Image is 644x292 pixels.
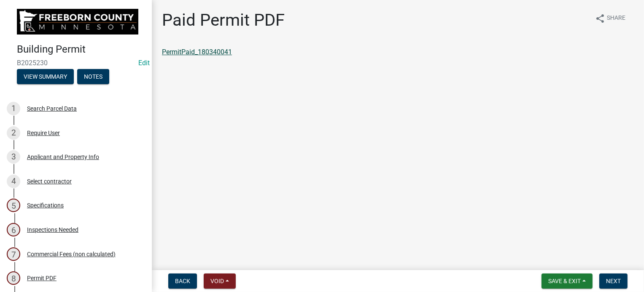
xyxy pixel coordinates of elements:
div: Applicant and Property Info [27,154,99,160]
button: View Summary [17,69,74,84]
div: Specifications [27,202,64,208]
div: Permit PDF [27,275,57,281]
div: 7 [7,247,20,261]
a: PermitPaid_180340041 [162,48,232,56]
button: Void [204,273,236,289]
h4: Building Permit [17,43,145,56]
div: 4 [7,175,20,188]
div: 3 [7,150,20,164]
div: 1 [7,102,20,115]
div: 6 [7,223,20,236]
wm-modal-confirm: Notes [77,74,109,80]
button: shareShare [588,10,632,27]
div: 8 [7,271,20,285]
div: 5 [7,199,20,212]
div: Search Parcel Data [27,106,77,111]
span: Share [607,13,625,24]
wm-modal-confirm: Summary [17,74,74,80]
i: share [595,13,605,24]
div: 2 [7,126,20,140]
button: Notes [77,69,109,84]
button: Save & Exit [542,273,593,289]
span: Save & Exit [548,278,581,284]
div: Require User [27,130,60,136]
a: Edit [138,59,150,67]
button: Back [168,273,197,289]
img: Freeborn County, Minnesota [17,9,138,35]
wm-modal-confirm: Edit Application Number [138,59,150,67]
button: Next [599,273,628,289]
div: Commercial Fees (non calculated) [27,251,116,257]
span: Next [606,278,621,284]
span: B2025230 [17,59,135,67]
span: Back [175,278,190,284]
div: Inspections Needed [27,227,78,233]
span: Void [210,278,224,284]
div: Select contractor [27,178,72,184]
h1: Paid Permit PDF [162,10,285,30]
